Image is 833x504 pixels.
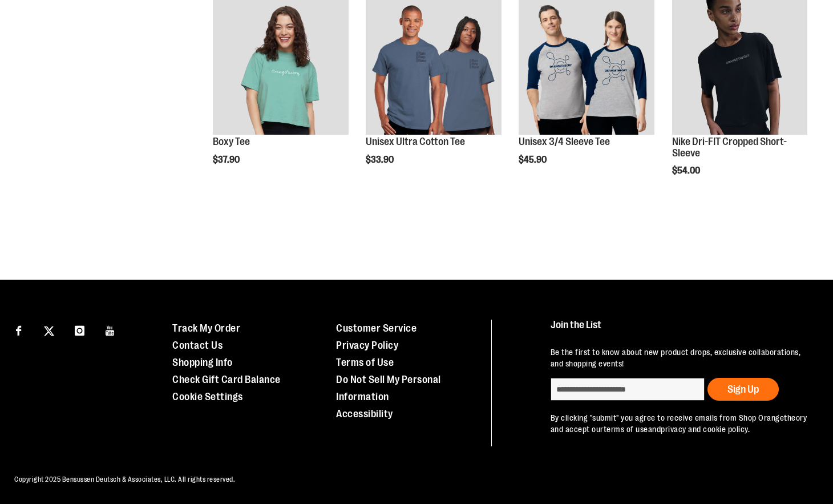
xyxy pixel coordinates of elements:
span: Copyright 2025 Bensussen Deutsch & Associates, LLC. All rights reserved. [14,475,235,483]
span: Sign Up [727,384,759,395]
a: Visit our Instagram page [70,320,90,340]
p: By clicking "submit" you agree to receive emails from Shop Orangetheory and accept our and [551,412,811,435]
a: Contact Us [172,340,223,351]
a: Visit our X page [39,320,59,340]
button: Sign Up [707,378,779,401]
a: Privacy Policy [336,340,398,351]
input: enter email [551,378,705,401]
a: Cookie Settings [172,391,243,402]
p: Be the first to know about new product drops, exclusive collaborations, and shopping events! [551,346,811,369]
a: Visit our Youtube page [100,320,120,340]
a: Unisex 3/4 Sleeve Tee [519,136,610,147]
a: Customer Service [336,322,416,334]
a: Nike Dri-FIT Cropped Short-Sleeve [672,136,787,159]
span: $33.90 [366,155,395,165]
a: Terms of Use [336,357,394,368]
h4: Join the List [551,320,811,341]
a: Check Gift Card Balance [172,374,281,385]
a: Do Not Sell My Personal Information [336,374,441,402]
a: Track My Order [172,322,240,334]
img: Twitter [44,326,54,336]
a: Boxy Tee [213,136,250,147]
span: $54.00 [672,166,702,176]
a: Shopping Info [172,357,233,368]
a: privacy and cookie policy. [661,425,750,434]
a: Unisex Ultra Cotton Tee [366,136,465,147]
a: terms of use [604,425,648,434]
span: $45.90 [519,155,548,165]
span: $37.90 [213,155,241,165]
a: Visit our Facebook page [9,320,29,340]
a: Accessibility [336,408,393,420]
